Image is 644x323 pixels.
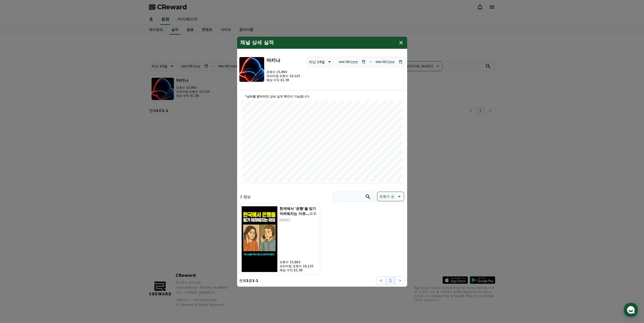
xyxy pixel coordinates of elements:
p: 예상 수익 $1.38 [266,78,300,82]
button: 1 [386,277,395,285]
p: 지난 14일 [309,58,325,65]
p: 1 영상 [240,194,251,199]
button: < [376,277,386,285]
strong: 1 [246,279,249,283]
a: 설정 [65,160,97,173]
strong: 1 [256,279,258,283]
button: > [395,277,405,285]
p: *날짜를 클릭하면 상세 실적 확인이 가능합니다 [241,94,403,98]
img: 한국에서 '은행'을 믿기 어려워지는 이유...ㄷㄷ [241,206,278,272]
button: 지난 14일 [306,57,334,67]
p: 프리미엄 조회수 10,125 [266,74,300,78]
button: 한국에서 '은행'을 믿기 어려워지는 이유...ㄷㄷ 한국에서 '은행'을 믿기 어려워지는 이유...ㄷㄷ [DATE] 조회수 15,863 프리미엄 조회수 10,125 예상 수익 $... [239,204,320,275]
img: 마키나 [239,57,264,82]
p: 조회수 순 [379,193,394,200]
p: ~ [369,59,372,65]
h4: 채널 상세 실적 [240,40,274,46]
p: 전체 중 - [239,278,258,283]
p: 프리미엄 조회수 10,125 [280,264,318,268]
div: modal [237,37,407,287]
p: [DATE] [280,218,318,222]
span: 대화 [46,168,52,172]
strong: 1 [252,279,255,283]
h3: 마키나 [266,57,300,64]
span: 설정 [78,168,84,172]
a: 대화 [33,160,65,173]
button: 조회수 순 [377,192,404,201]
a: 홈 [2,160,33,173]
p: 예상 수익 $1.38 [280,268,318,272]
p: 조회수 15,863 [280,260,318,264]
span: 홈 [16,168,19,172]
h5: 한국에서 '은행'을 믿기 어려워지는 이유...ㄷㄷ [280,206,318,216]
p: 조회수 15,863 [266,70,300,74]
